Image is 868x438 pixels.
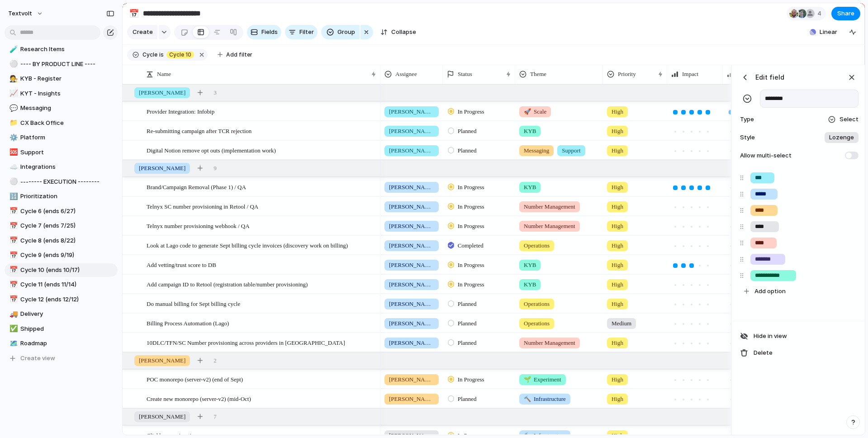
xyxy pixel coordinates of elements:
[5,337,118,350] div: 🗺️Roadmap
[169,51,191,59] span: Cycle 10
[8,207,17,216] button: 📅
[806,25,841,39] button: Linear
[5,72,118,86] a: 🧑‍⚖️KYB - Register
[226,51,252,59] span: Add filter
[9,103,16,114] div: 💬
[458,338,477,348] span: Planned
[20,266,114,275] span: Cycle 10 (ends 10/17)
[524,280,536,289] span: KYB
[213,88,217,97] span: 3
[9,250,16,261] div: 📅
[9,118,16,128] div: 📁
[377,25,420,39] button: Collapse
[20,354,55,363] span: Create view
[20,324,114,333] span: Shipped
[524,127,536,136] span: KYB
[147,220,250,231] span: Telnyx number provisioning webhook / QA
[5,131,118,144] div: ⚙️Platform
[8,9,32,18] span: textvolt
[157,70,171,79] span: Name
[612,107,623,116] span: High
[147,125,251,136] span: Re-submitting campaign after TCR rejection
[20,309,114,319] span: Delivery
[612,146,623,155] span: High
[736,345,862,361] button: Delete
[524,300,550,309] span: Operations
[8,339,17,348] button: 🗺️
[5,101,118,115] a: 💬Messaging
[133,28,153,37] span: Create
[5,278,118,291] div: 📅Cycle 11 (ends 11/14)
[740,284,859,299] button: Add option
[165,50,196,60] button: Cycle 10
[5,234,118,248] a: 📅Cycle 8 (ends 8/22)
[8,295,17,304] button: 📅
[9,309,16,319] div: 🚚
[458,280,484,289] span: In Progress
[389,280,434,289] span: [PERSON_NAME]
[20,295,114,304] span: Cycle 12 (ends 12/12)
[159,51,164,59] span: is
[754,332,787,341] span: Hide in view
[5,146,118,159] a: 🆘Support
[9,265,16,275] div: 📅
[8,251,17,260] button: 📅
[9,74,16,84] div: 🧑‍⚖️
[9,221,16,231] div: 📅
[458,146,477,155] span: Planned
[5,322,118,336] a: ✅Shipped
[389,222,434,231] span: [PERSON_NAME]
[738,133,758,142] span: Style
[5,205,118,218] div: 📅Cycle 6 (ends 6/27)
[5,248,118,262] a: 📅Cycle 9 (ends 9/19)
[247,25,281,39] button: Fields
[5,160,118,174] a: ☁️Integrations
[524,261,536,270] span: KYB
[9,206,16,216] div: 📅
[9,324,16,334] div: ✅
[9,147,16,157] div: 🆘
[562,146,580,155] span: Support
[20,192,114,201] span: Prioritization
[8,89,17,98] button: 📈
[8,104,17,113] button: 💬
[20,280,114,289] span: Cycle 11 (ends 11/14)
[829,133,854,142] span: Lozenge
[612,183,623,192] span: High
[20,74,114,83] span: KYB - Register
[840,115,859,124] span: Select
[9,235,16,246] div: 📅
[8,221,17,230] button: 📅
[458,127,477,136] span: Planned
[4,6,48,21] button: textvolt
[391,28,416,37] span: Collapse
[389,338,434,348] span: [PERSON_NAME]
[458,261,484,270] span: In Progress
[524,319,550,328] span: Operations
[612,280,623,289] span: High
[389,127,434,136] span: [PERSON_NAME]
[147,240,348,250] span: Look at Lago code to generate Sept billing cycle invoices (discovery work on billing)
[142,51,157,59] span: Cycle
[389,395,434,404] span: [PERSON_NAME]
[9,162,16,172] div: ☁️
[612,127,623,136] span: High
[8,280,17,289] button: 📅
[9,133,16,143] div: ⚙️
[147,145,276,155] span: Digital Notion remove opt outs (implementation work)
[524,202,575,211] span: Number Management
[147,337,345,348] span: 10DLC/TFN/SC Number provisioning across providers in [GEOGRAPHIC_DATA]
[20,251,114,260] span: Cycle 9 (ends 9/19)
[20,207,114,216] span: Cycle 6 (ends 6/27)
[139,356,185,365] span: [PERSON_NAME]
[5,219,118,233] div: 📅Cycle 7 (ends 7/25)
[337,28,355,37] span: Group
[612,202,623,211] span: High
[682,70,698,79] span: Impact
[458,222,484,231] span: In Progress
[5,87,118,100] a: 📈KYT - Insights
[524,395,566,404] span: Infrastructure
[612,395,623,404] span: High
